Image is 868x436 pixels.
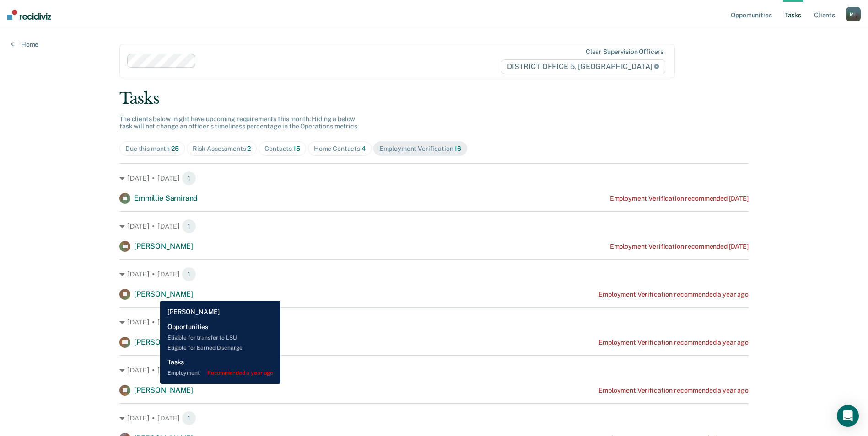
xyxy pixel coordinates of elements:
[610,195,749,202] div: Employment Verification recommended [DATE]
[119,219,749,234] div: [DATE] • [DATE] 1
[361,145,366,152] span: 4
[119,363,749,378] div: [DATE] • [DATE] 1
[598,387,749,394] div: Employment Verification recommended a year ago
[119,267,749,282] div: [DATE] • [DATE] 1
[7,10,51,20] img: Recidiviz
[846,7,861,21] div: M L
[454,145,461,152] span: 16
[119,315,749,330] div: [DATE] • [DATE] 1
[134,194,198,202] span: Emmillie Sarnirand
[598,291,749,298] div: Employment Verification recommended a year ago
[837,405,859,427] div: Open Intercom Messenger
[610,243,749,250] div: Employment Verification recommended [DATE]
[182,267,196,282] span: 1
[125,145,179,153] div: Due this month
[134,338,193,346] span: [PERSON_NAME]
[119,115,359,130] span: The clients below might have upcoming requirements this month. Hiding a below task will not chang...
[182,363,196,378] span: 1
[182,315,196,330] span: 1
[119,171,749,186] div: [DATE] • [DATE] 1
[379,145,461,153] div: Employment Verification
[314,145,366,153] div: Home Contacts
[119,411,749,425] div: [DATE] • [DATE] 1
[193,145,251,153] div: Risk Assessments
[134,386,193,394] span: [PERSON_NAME]
[171,145,179,152] span: 25
[182,171,196,186] span: 1
[134,290,193,298] span: [PERSON_NAME]
[134,242,193,250] span: [PERSON_NAME]
[119,89,749,108] div: Tasks
[846,7,861,21] button: ML
[182,411,196,425] span: 1
[598,339,749,346] div: Employment Verification recommended a year ago
[586,48,663,56] div: Clear supervision officers
[11,40,38,48] a: Home
[501,59,665,74] span: DISTRICT OFFICE 5, [GEOGRAPHIC_DATA]
[293,145,300,152] span: 15
[247,145,251,152] span: 2
[264,145,300,153] div: Contacts
[182,219,196,234] span: 1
